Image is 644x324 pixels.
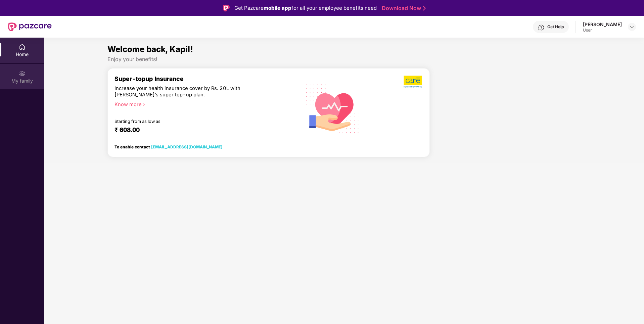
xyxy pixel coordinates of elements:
[114,85,265,98] div: Increase your health insurance cover by Rs. 20L with [PERSON_NAME]’s super top-up plan.
[114,126,288,134] div: ₹ 608.00
[547,24,564,30] div: Get Help
[114,119,266,124] div: Starting from as low as
[142,103,145,106] span: right
[234,4,377,12] div: Get Pazcare for all your employee benefits need
[19,44,26,50] img: svg+xml;base64,PHN2ZyBpZD0iSG9tZSIgeG1sbnM9Imh0dHA6Ly93d3cudzMub3JnLzIwMDAvc3ZnIiB3aWR0aD0iMjAiIG...
[114,101,290,106] div: Know more
[19,70,26,77] img: svg+xml;base64,PHN2ZyB3aWR0aD0iMjAiIGhlaWdodD0iMjAiIHZpZXdCb3g9IjAgMCAyMCAyMCIgZmlsbD0ibm9uZSIgeG...
[151,144,223,149] a: [EMAIL_ADDRESS][DOMAIN_NAME]
[114,144,223,149] div: To enable contact
[629,24,635,30] img: svg+xml;base64,PHN2ZyBpZD0iRHJvcGRvd24tMzJ4MzIiIHhtbG5zPSJodHRwOi8vd3d3LnczLm9yZy8yMDAwL3N2ZyIgd2...
[301,76,365,141] img: svg+xml;base64,PHN2ZyB4bWxucz0iaHR0cDovL3d3dy53My5vcmcvMjAwMC9zdmciIHhtbG5zOnhsaW5rPSJodHRwOi8vd3...
[114,75,294,82] div: Super-topup Insurance
[264,5,291,11] strong: mobile app
[382,5,424,12] a: Download Now
[404,75,423,88] img: b5dec4f62d2307b9de63beb79f102df3.png
[583,21,622,28] div: [PERSON_NAME]
[538,24,545,31] img: svg+xml;base64,PHN2ZyBpZD0iSGVscC0zMngzMiIgeG1sbnM9Imh0dHA6Ly93d3cudzMub3JnLzIwMDAvc3ZnIiB3aWR0aD...
[107,56,581,63] div: Enjoy your benefits!
[223,5,230,11] img: Logo
[107,44,193,54] span: Welcome back, Kapil!
[423,5,426,12] img: Stroke
[583,28,622,33] div: User
[8,22,52,31] img: New Pazcare Logo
